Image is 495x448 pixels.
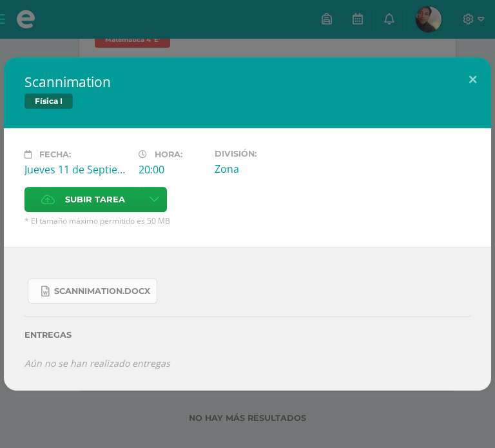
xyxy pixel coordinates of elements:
[24,330,471,340] label: Entregas
[24,215,471,226] span: * El tamaño máximo permitido es 50 MB
[39,150,71,159] span: Fecha:
[28,278,157,304] a: Scannimation.docx
[155,150,182,159] span: Hora:
[24,162,128,177] div: Jueves 11 de Septiembre
[24,357,170,369] i: Aún no se han realizado entregas
[54,286,150,297] span: Scannimation.docx
[215,149,318,159] label: División:
[215,162,318,176] div: Zona
[24,73,471,91] h2: Scannimation
[139,162,204,177] div: 20:00
[65,188,125,211] span: Subir tarea
[454,57,491,101] button: Close (Esc)
[24,93,73,109] span: Física I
